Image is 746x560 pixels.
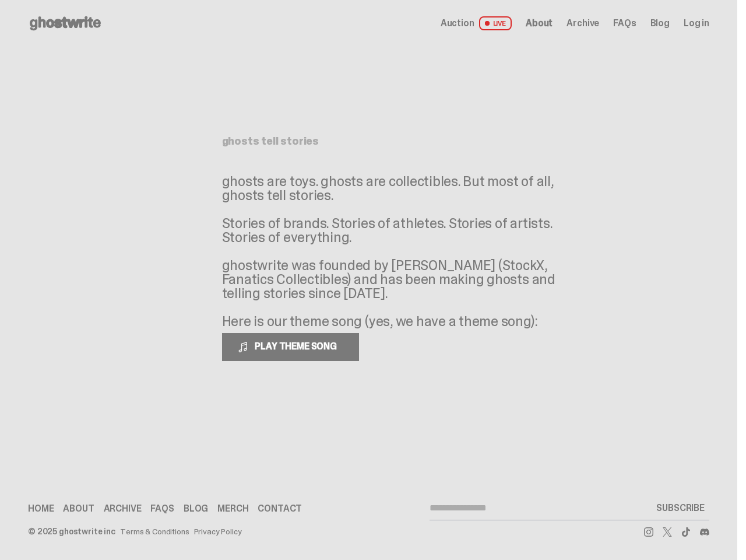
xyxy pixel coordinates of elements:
[613,19,636,28] a: FAQs
[222,174,572,328] p: ghosts are toys. ghosts are collectibles. But most of all, ghosts tell stories. Stories of brands...
[104,504,142,513] a: Archive
[184,504,208,513] a: Blog
[526,19,553,28] a: About
[566,19,599,28] a: Archive
[258,504,302,513] a: Contact
[222,333,359,361] button: PLAY THEME SONG
[28,527,115,535] div: © 2025 ghostwrite inc
[479,16,512,30] span: LIVE
[120,527,189,535] a: Terms & Conditions
[441,16,512,30] a: Auction LIVE
[217,504,248,513] a: Merch
[441,19,474,28] span: Auction
[150,504,174,513] a: FAQs
[652,496,709,520] button: SUBSCRIBE
[194,527,242,535] a: Privacy Policy
[650,19,670,28] a: Blog
[63,504,94,513] a: About
[684,19,709,28] a: Log in
[250,340,344,352] span: PLAY THEME SONG
[28,504,54,513] a: Home
[222,136,516,146] h1: ghosts tell stories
